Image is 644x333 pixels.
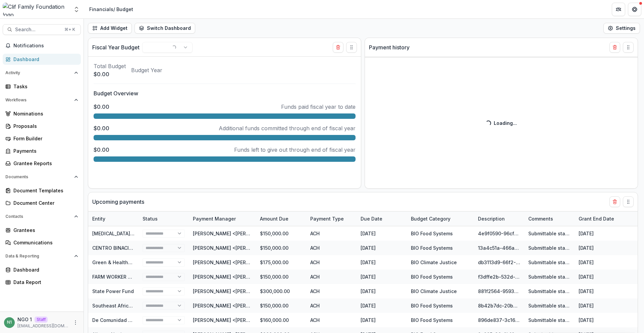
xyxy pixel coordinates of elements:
div: Payment Manager [189,211,256,226]
a: Payments [3,145,81,156]
button: Delete card [609,196,620,207]
div: $160,000.00 [256,313,306,327]
p: Payment history [369,43,410,51]
div: Comments [524,211,575,226]
a: Proposals [3,121,81,132]
div: Entity [88,215,109,222]
span: Notifications [13,43,78,49]
div: Data Report [13,279,75,286]
div: Payments [13,147,75,154]
p: $0.00 [94,146,109,154]
div: Submittable status: awarded [528,288,571,295]
div: $300,000.00 [256,284,306,298]
div: Grantees [13,227,75,234]
button: Open Contacts [3,211,81,222]
div: ACH [306,298,357,313]
div: BIO Climate Justice [411,288,457,295]
span: Search... [15,27,60,33]
div: f3dffe2b-532d-4a54-a161-8bededdceb28 [478,273,520,280]
a: FARM WORKER ADVOCACY PROJECT [92,274,177,280]
div: [DATE] [357,241,407,255]
span: Documents [5,175,71,179]
div: [PERSON_NAME] <[PERSON_NAME][EMAIL_ADDRESS][DOMAIN_NAME]> [193,288,252,295]
a: Southeast African American Farmers Organic Network [92,303,219,308]
span: Data & Reporting [5,254,71,258]
div: ACH [306,313,357,327]
div: $150,000.00 [256,270,306,284]
p: Fiscal Year Budget [92,43,140,51]
span: Activity [5,70,71,75]
div: NGO 1 [7,320,12,325]
button: More [71,319,79,327]
a: Nominations [3,108,81,119]
div: Due Date [357,211,407,226]
div: Financials/ Budget [89,6,133,13]
div: Amount Due [256,215,292,222]
div: [DATE] [579,273,594,280]
button: Open Data & Reporting [3,251,81,261]
div: [PERSON_NAME] <[PERSON_NAME][EMAIL_ADDRESS][DOMAIN_NAME]> [193,244,252,251]
div: Payment Type [306,211,357,226]
p: NGO 1 [17,316,32,323]
div: [DATE] [579,244,594,251]
div: BIO Food Systems [411,302,453,309]
div: Communications [13,239,75,246]
button: Open Documents [3,172,81,182]
div: Entity [88,211,139,226]
a: Communications [3,237,81,248]
button: Switch Dashboard [135,23,195,34]
button: Add Widget [88,23,132,34]
div: Payment Manager [189,215,240,222]
p: $0.00 [94,103,109,111]
div: $150,000.00 [256,298,306,313]
div: ⌘ + K [63,26,76,33]
div: Budget Category [407,211,474,226]
div: 13a4c51a-466a-437c-b75a-ae5b7486b5ba [478,244,520,251]
div: Document Center [13,199,75,206]
div: ACH [306,284,357,298]
a: De Comunidad a Comunidad [92,317,159,323]
div: [PERSON_NAME] <[PERSON_NAME][EMAIL_ADDRESS][DOMAIN_NAME]> [193,317,252,324]
div: Grant End Date [575,211,625,226]
div: ACH [306,241,357,255]
p: Budget Year [131,66,162,74]
div: Nominations [13,110,75,117]
p: Funds left to give out through end of fiscal year [234,146,356,154]
div: Description [474,211,524,226]
div: Comments [524,215,557,222]
a: Document Templates [3,185,81,196]
div: Budget Category [407,215,454,222]
p: Staff [35,317,48,323]
div: [DATE] [357,255,407,270]
div: BIO Food Systems [411,230,453,237]
div: BIO Food Systems [411,317,453,324]
div: Form Builder [13,135,75,142]
a: Document Center [3,197,81,208]
p: Additional funds committed through end of fiscal year [219,124,356,132]
div: Description [474,215,509,222]
a: Green & Healthy Homes Initiative Inc [92,259,178,265]
div: Proposals [13,123,75,130]
div: Grantee Reports [13,160,75,167]
div: ACH [306,270,357,284]
div: Status [139,211,189,226]
button: Drag [623,196,634,207]
div: Submittable status: awarded [528,302,571,309]
div: [DATE] [579,317,594,324]
button: Open Workflows [3,95,81,105]
div: Document Templates [13,187,75,194]
p: $0.00 [94,70,126,78]
a: Dashboard [3,54,81,65]
button: Search... [3,24,81,35]
div: Due Date [357,215,386,222]
a: Data Report [3,277,81,288]
div: db3113d9-66f2-47fb-9243-baaa6b954ccc [478,259,520,266]
div: Tasks [13,83,75,90]
a: Grantee Reports [3,158,81,169]
button: Notifications [3,40,81,51]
